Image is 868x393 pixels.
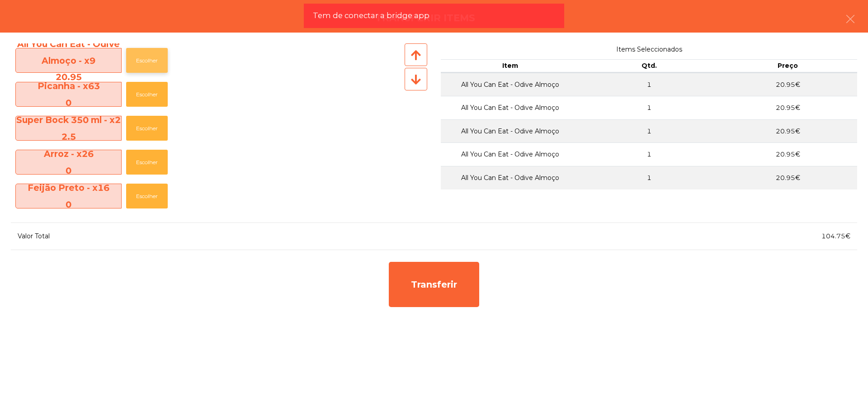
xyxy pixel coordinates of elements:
span: Items Seleccionados [441,43,857,56]
td: All You Can Eat - Odive Almoço [441,96,580,119]
button: Escolher [126,82,168,107]
th: Qtd. [580,59,718,73]
button: Escolher [126,150,168,175]
td: All You Can Eat - Odive Almoço [441,119,580,143]
td: 20.95€ [718,96,857,119]
span: Feijão Preto - x16 [16,180,121,213]
div: 20.95 [16,69,121,85]
td: 20.95€ [718,119,857,143]
th: Item [441,59,580,73]
div: 2.5 [16,128,121,145]
div: 0 [16,162,121,179]
td: 20.95€ [718,142,857,166]
button: Escolher [126,48,168,73]
td: 1 [580,73,718,96]
td: 1 [580,166,718,189]
div: 0 [16,95,121,111]
span: Arroz - x26 [16,146,121,179]
span: All You Can Eat - Odive Almoço - x9 [16,36,121,85]
button: Escolher [126,184,168,208]
span: 104.75€ [821,232,850,240]
div: Transferir [389,262,479,307]
span: Valor Total [18,232,50,240]
td: All You Can Eat - Odive Almoço [441,166,580,189]
th: Preço [718,59,857,73]
td: All You Can Eat - Odive Almoço [441,73,580,96]
td: 20.95€ [718,73,857,96]
button: Escolher [126,116,168,141]
span: Tem de conectar a bridge app [313,10,429,21]
td: 1 [580,96,718,119]
td: All You Can Eat - Odive Almoço [441,142,580,166]
td: 1 [580,119,718,143]
td: 1 [580,142,718,166]
span: Super Bock 350 ml - x2 [16,112,121,145]
span: Picanha - x63 [16,78,121,111]
div: 0 [16,196,121,213]
span: Salada Vinagrete - x9 [16,213,121,246]
td: 20.95€ [718,166,857,189]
